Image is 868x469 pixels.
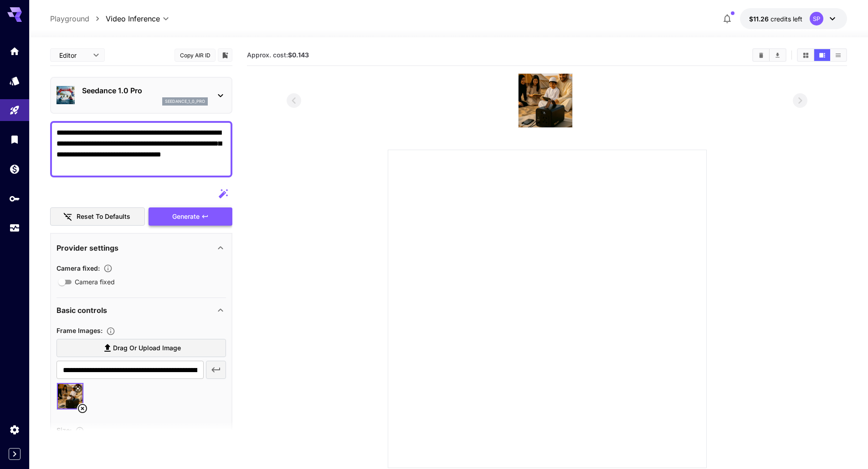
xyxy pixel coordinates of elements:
button: Download All [770,49,786,61]
div: Home [9,45,20,57]
div: SP [810,12,823,25]
button: Add to library [221,50,229,61]
div: Seedance 1.0 Proseedance_1_0_pro [56,81,226,109]
button: Upload frame images. [103,327,119,336]
button: Generate [149,207,232,226]
span: Approx. cost: [247,51,309,59]
p: seedance_1_0_pro [165,98,205,105]
div: Wallet [9,163,20,175]
div: Basic controls [56,299,226,321]
span: Frame Images : [56,327,103,334]
p: Provider settings [56,242,118,253]
div: API Keys [9,193,20,204]
span: Editor [59,50,87,60]
div: $11.25797 [749,14,802,24]
a: Playground [50,13,89,24]
label: Drag or upload image [56,339,226,358]
div: Settings [9,424,20,435]
button: Show media in video view [814,49,830,61]
button: Show media in list view [830,49,846,61]
button: Clear All [753,49,769,61]
span: credits left [770,15,802,23]
button: Reset to defaults [50,207,145,226]
span: Drag or upload image [113,343,181,354]
button: Copy AIR ID [175,49,216,62]
p: Seedance 1.0 Pro [82,85,208,96]
div: Provider settings [56,237,226,259]
button: Show media in grid view [798,49,814,61]
div: Models [9,75,20,86]
button: $11.25797SP [740,8,847,29]
nav: breadcrumb [50,13,106,24]
button: Expand sidebar [9,448,21,460]
img: 89jP1OAAAABklEQVQDABdfIuQcmQ2EAAAAAElFTkSuQmCC [519,74,572,127]
span: $11.26 [749,15,770,23]
span: Camera fixed [75,277,115,287]
span: Video Inference [106,13,160,24]
div: Clear AllDownload All [752,48,786,62]
p: Basic controls [56,305,107,316]
div: Show media in grid viewShow media in video viewShow media in list view [797,48,847,62]
div: Usage [9,222,20,234]
span: Generate [172,211,200,222]
b: $0.143 [288,51,309,59]
span: Camera fixed : [56,264,100,272]
div: Library [9,134,20,145]
div: Playground [9,105,20,116]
